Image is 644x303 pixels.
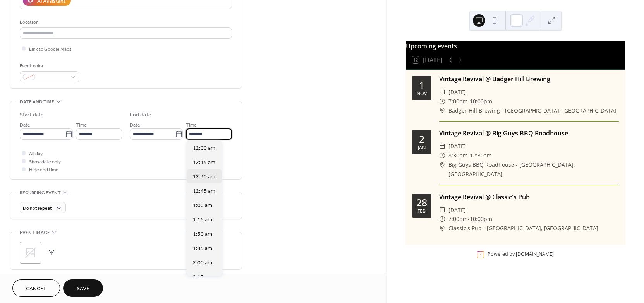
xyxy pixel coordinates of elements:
span: [DATE] [448,87,466,97]
span: - [468,97,470,106]
div: Powered by [488,251,554,258]
div: ​ [439,214,445,224]
span: 10:00pm [470,97,492,106]
div: 1 [419,80,424,90]
div: Vintage Revival @ Big Guys BBQ Roadhouse [439,128,619,138]
span: [DATE] [448,142,466,151]
div: ​ [439,160,445,169]
span: 1:00 am [193,202,212,210]
span: 1:45 am [193,245,212,253]
span: 8:30pm [448,151,468,160]
span: All day [29,150,43,158]
div: ​ [439,142,445,151]
span: 7:00pm [448,214,468,224]
div: 2 [419,134,424,144]
span: Time [186,121,197,129]
span: Show date only [29,158,61,166]
span: Big Guys BBQ Roadhouse - [GEOGRAPHIC_DATA], [GEOGRAPHIC_DATA] [448,160,619,179]
span: Recurring event [20,189,61,197]
span: Save [77,285,89,293]
div: ​ [439,205,445,215]
span: 12:45 am [193,187,215,195]
div: ​ [439,97,445,106]
div: ​ [439,87,445,97]
span: 12:15 am [193,159,215,167]
span: - [468,151,470,160]
div: Start date [20,111,44,119]
span: Badger Hill Brewing - [GEOGRAPHIC_DATA], [GEOGRAPHIC_DATA] [448,106,617,115]
span: Cancel [26,285,46,293]
a: [DOMAIN_NAME] [516,251,554,258]
div: ​ [439,224,445,233]
div: 28 [416,198,427,207]
span: Event image [20,229,50,237]
span: Date [130,121,140,129]
div: ​ [439,106,445,115]
span: 1:30 am [193,230,212,238]
span: Date and time [20,98,54,106]
span: [DATE] [448,205,466,215]
span: 12:00 am [193,144,215,152]
div: Nov [417,91,427,96]
div: Vintage Revival @ Classic's Pub [439,192,619,202]
div: Vintage Revival @ Badger Hill Brewing [439,74,619,84]
div: Jan [418,146,426,151]
div: End date [130,111,151,119]
div: Location [20,18,230,26]
button: Cancel [12,279,60,297]
span: Time [76,121,87,129]
span: Date [20,121,30,129]
span: Link to Google Maps [29,45,72,53]
span: 7:00pm [448,97,468,106]
span: 1:15 am [193,216,212,224]
div: Upcoming events [406,41,625,51]
div: Feb [417,209,426,214]
span: 10:00pm [470,214,492,224]
span: 2:15 am [193,273,212,281]
span: 12:30am [470,151,492,160]
span: Do not repeat [23,204,52,213]
div: Event color [20,62,78,70]
span: - [468,214,470,224]
span: Classic's Pub - [GEOGRAPHIC_DATA], [GEOGRAPHIC_DATA] [448,224,598,233]
div: ; [20,242,41,264]
span: 12:30 am [193,173,215,181]
span: 2:00 am [193,259,212,267]
button: Save [63,279,103,297]
span: Hide end time [29,166,58,174]
div: ​ [439,151,445,160]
